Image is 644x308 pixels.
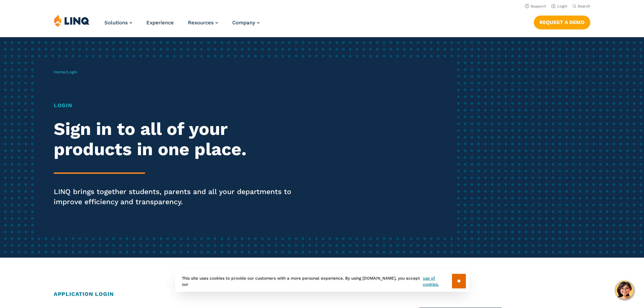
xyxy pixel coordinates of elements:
[67,70,77,74] span: Login
[54,119,302,160] h2: Sign in to all of your products in one place.
[54,187,302,207] p: LINQ brings together students, parents and all your departments to improve efficiency and transpa...
[573,4,590,9] button: Open Search Bar
[232,20,255,26] span: Company
[534,16,590,29] a: Request a Demo
[54,70,65,74] a: Home
[188,20,214,26] span: Resources
[54,101,302,110] h1: Login
[175,270,469,292] div: This site uses cookies to provide our customers with a more personal experience. By using [DOMAIN...
[578,4,590,8] span: Search
[534,14,590,29] nav: Button Navigation
[54,70,77,74] span: /
[104,20,128,26] span: Solutions
[551,4,567,8] a: Login
[615,281,634,300] button: Hello, have a question? Let’s chat.
[525,4,546,8] a: Support
[104,14,260,37] nav: Primary Navigation
[54,14,90,27] img: LINQ | K‑12 Software
[232,20,260,26] a: Company
[146,20,174,26] a: Experience
[104,20,132,26] a: Solutions
[423,275,452,287] a: use of cookies.
[188,20,218,26] a: Resources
